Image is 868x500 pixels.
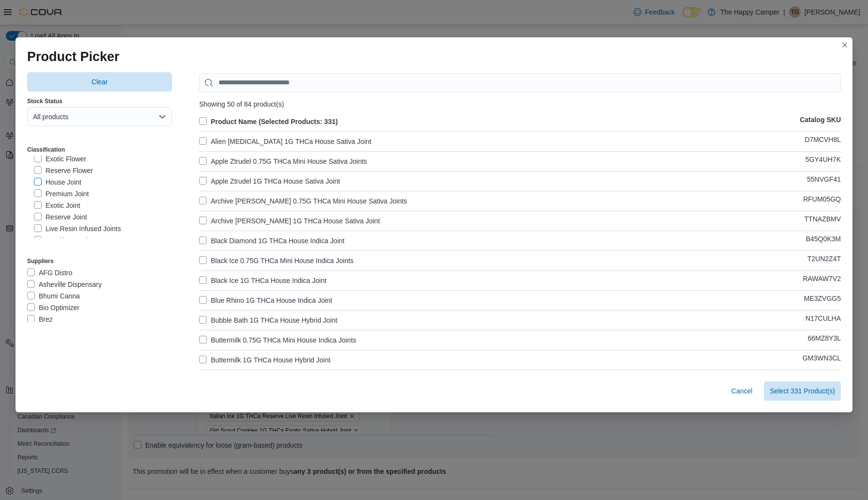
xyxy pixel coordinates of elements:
[199,275,326,286] label: Black Ice 1G THCa House Indica Joint
[199,73,841,93] input: Use aria labels when no actual label is in use
[808,334,841,346] p: 66MZ8Y3L
[27,257,54,265] label: Suppliers
[199,175,340,187] label: Apple Ztrudel 1G THCa House Sativa Joint
[199,334,356,346] label: Buttermilk 0.75G THCa Mini House Indica Joints
[803,195,841,207] p: RFUM05GQ
[92,77,108,87] span: Clear
[199,136,371,147] label: Alien [MEDICAL_DATA] 1G THCa House Sativa Joint
[199,156,367,167] label: Apple Ztrudel 0.75G THCa Mini House Sativa Joints
[199,100,841,108] div: Showing 50 of 84 product(s)
[27,313,53,325] label: Brez
[199,235,344,247] label: Black Diamond 1G THCa House Indica Joint
[199,295,332,306] label: Blue Rhino 1G THCa House Indica Joint
[199,255,354,266] label: Black Ice 0.75G THCa Mini House Indica Joints
[34,200,80,211] label: Exotic Joint
[806,156,841,167] p: 5GY4UH7K
[807,175,841,187] p: 55NVGF41
[728,381,757,401] button: Cancel
[34,234,98,246] label: Smoking Devices
[804,295,841,306] p: ME3ZVGG5
[27,290,80,302] label: Bhumi Canna
[199,215,380,227] label: Archive [PERSON_NAME] 1G THCa House Sativa Joint
[805,136,841,147] p: D7MCVH8L
[27,279,102,290] label: Asheville Dispensary
[806,314,841,326] p: N17CULHA
[839,39,851,51] button: Closes this modal window
[199,354,330,366] label: Buttermilk 1G THCa House Hybrid Joint
[34,165,93,176] label: Reserve Flower
[199,195,407,207] label: Archive [PERSON_NAME] 0.75G THCa Mini House Sativa Joints
[800,116,841,127] p: Catalog SKU
[34,188,89,200] label: Premium Joint
[803,354,841,366] p: GM3WN3CL
[805,215,841,227] p: TTNAZBMV
[27,72,172,92] button: Clear
[764,381,841,401] button: Select 331 Product(s)
[770,386,835,396] span: Select 331 Product(s)
[806,235,841,247] p: B45Q0K3M
[199,314,337,326] label: Bubble Bath 1G THCa House Hybrid Joint
[34,153,86,165] label: Exotic Flower
[27,146,65,154] label: Classification
[807,255,841,266] p: T2UN2Z4T
[34,211,87,223] label: Reserve Joint
[731,386,753,396] span: Cancel
[27,302,79,313] label: Bio Optimizer
[27,107,172,126] button: All products
[803,275,841,286] p: RAWAW7V2
[27,267,72,279] label: AFG Distro
[34,223,121,234] label: Live Resin Infused Joints
[27,97,62,105] label: Stock Status
[27,49,120,64] h1: Product Picker
[34,176,81,188] label: House Joint
[199,116,338,127] label: Product Name (Selected Products: 331)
